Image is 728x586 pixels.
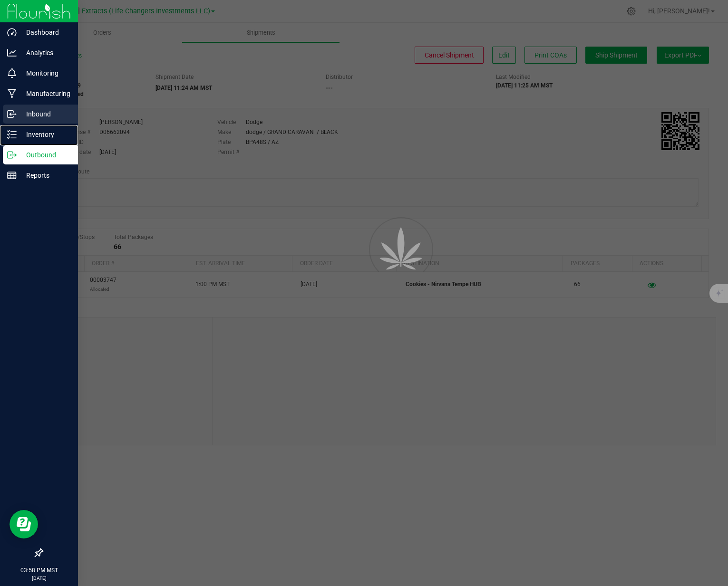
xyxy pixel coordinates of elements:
[17,170,74,181] p: Reports
[7,171,17,180] inline-svg: Reports
[7,150,17,160] inline-svg: Outbound
[17,149,74,161] p: Outbound
[4,575,74,582] p: [DATE]
[17,67,74,79] p: Monitoring
[17,129,74,140] p: Inventory
[17,108,74,120] p: Inbound
[17,27,74,38] p: Dashboard
[4,566,74,575] p: 03:58 PM MST
[7,109,17,119] inline-svg: Inbound
[7,28,17,37] inline-svg: Dashboard
[7,48,17,58] inline-svg: Analytics
[17,47,74,58] p: Analytics
[7,68,17,78] inline-svg: Monitoring
[17,88,74,99] p: Manufacturing
[10,510,38,538] iframe: Resource center
[7,130,17,139] inline-svg: Inventory
[7,89,17,98] inline-svg: Manufacturing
